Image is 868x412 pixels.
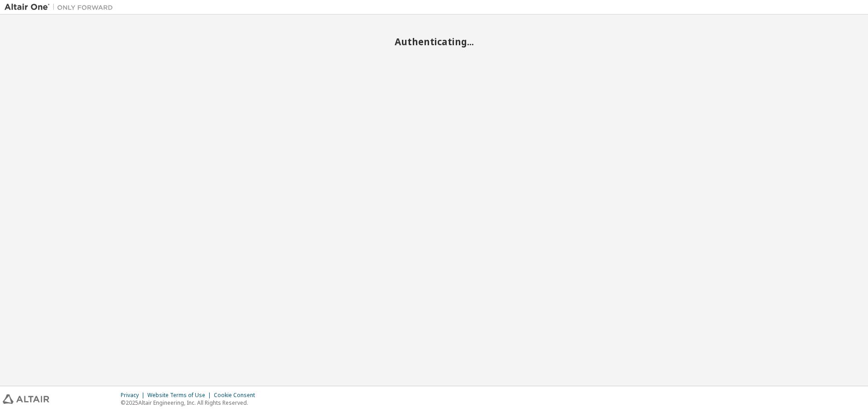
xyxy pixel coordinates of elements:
img: Altair One [5,3,118,12]
img: altair_logo.svg [3,394,49,404]
div: Website Terms of Use [147,392,214,399]
p: © 2025 Altair Engineering, Inc. All Rights Reserved. [121,399,260,407]
div: Cookie Consent [214,392,260,399]
h2: Authenticating... [5,36,863,47]
div: Privacy [121,392,147,399]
